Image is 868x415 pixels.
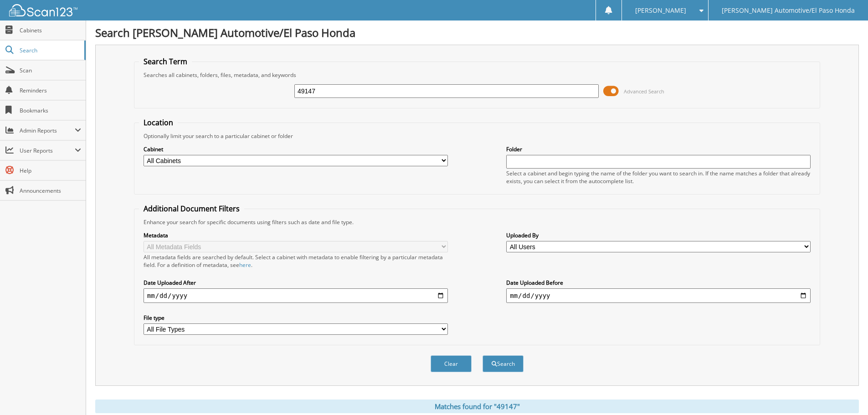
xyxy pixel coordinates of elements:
[624,88,664,95] span: Advanced Search
[20,26,81,34] span: Cabinets
[506,279,811,287] label: Date Uploaded Before
[144,288,448,303] input: start
[239,261,251,269] a: here
[20,167,81,174] span: Help
[20,107,81,114] span: Bookmarks
[9,4,77,16] img: scan123-logo-white.svg
[139,71,815,79] div: Searches all cabinets, folders, files, metadata, and keywords
[506,288,811,303] input: end
[20,147,75,154] span: User Reports
[144,279,448,287] label: Date Uploaded After
[20,67,81,74] span: Scan
[722,8,855,13] span: [PERSON_NAME] Automotive/El Paso Honda
[139,204,244,214] legend: Additional Document Filters
[139,56,192,67] legend: Search Term
[144,253,448,269] div: All metadata fields are searched by default. Select a cabinet with metadata to enable filtering b...
[20,187,81,195] span: Announcements
[20,87,81,94] span: Reminders
[95,25,859,40] h1: Search [PERSON_NAME] Automotive/El Paso Honda
[144,314,448,322] label: File type
[506,169,811,185] div: Select a cabinet and begin typing the name of the folder you want to search in. If the name match...
[144,145,448,153] label: Cabinet
[95,400,859,413] div: Matches found for "49147"
[20,127,75,134] span: Admin Reports
[635,8,686,13] span: [PERSON_NAME]
[431,355,472,372] button: Clear
[139,118,178,128] legend: Location
[483,355,524,372] button: Search
[139,132,815,140] div: Optionally limit your search to a particular cabinet or folder
[144,231,448,239] label: Metadata
[139,218,815,226] div: Enhance your search for specific documents using filters such as date and file type.
[20,46,80,54] span: Search
[506,145,811,153] label: Folder
[506,231,811,239] label: Uploaded By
